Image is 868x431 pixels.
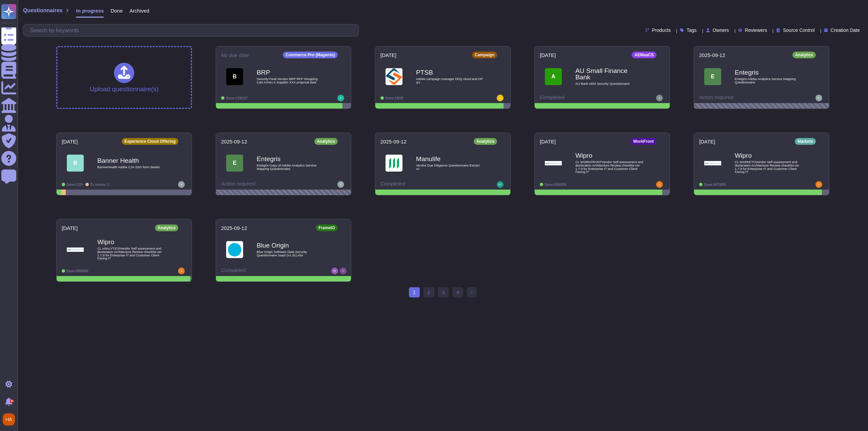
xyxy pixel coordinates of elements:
[221,53,249,58] span: No due date
[314,138,338,145] div: Analytics
[62,226,78,231] span: [DATE]
[337,95,344,101] img: user
[713,28,729,33] span: Owners
[497,181,504,188] img: user
[178,181,185,188] img: user
[178,268,185,274] img: user
[831,28,860,33] span: Creation Date
[67,241,84,258] img: Logo
[699,95,782,101] div: Action required
[699,53,725,58] span: 2025-09-12
[438,287,449,297] a: 3
[575,67,643,80] b: AU Small Finance Bank
[735,77,803,84] span: Entegris Adobe Analytics Service Mapping Questionnaire
[380,139,407,144] span: 2025-09-12
[10,399,14,403] div: 9+
[474,138,497,145] div: Analytics
[226,155,243,172] div: E
[704,155,721,172] img: Logo
[76,8,104,13] span: In progress
[3,413,15,426] img: user
[416,164,484,170] span: Vendor Due Diligence Questionnaire Extract v2
[380,181,463,188] div: Completed
[90,183,110,187] span: To review: 1
[257,156,324,162] b: Entegris
[735,69,803,76] b: Entegris
[67,155,84,172] div: B
[792,52,816,58] div: Analytics
[497,95,504,101] img: user
[97,165,165,169] span: BannerHealth Adobe CJA SSO form details
[704,68,721,85] div: E
[704,183,726,187] span: Done: 847/895
[815,95,822,101] img: user
[221,139,247,144] span: 2025-09-12
[385,96,403,100] span: Done: 19/20
[795,138,816,145] div: Marketo
[386,68,402,85] img: Logo
[540,95,623,101] div: Completed
[699,139,715,144] span: [DATE]
[687,28,697,33] span: Tags
[1,412,20,427] button: user
[423,287,434,297] a: 2
[575,152,643,159] b: Wipro
[316,224,338,231] div: FrameIO
[111,8,123,13] span: Done
[575,160,643,173] span: CL WORKFRONTVendor Self assessment and declaration Architecture Review checklist ver 1.7.9 for En...
[283,52,338,58] div: Commerce Pro (Magento)
[27,24,358,36] input: Search by keywords
[540,53,556,58] span: [DATE]
[97,157,165,164] b: Banner Health
[130,8,149,13] span: Archived
[97,247,165,260] span: CL ANALYTICSVendor Self assessment and declaration Architecture Review checklist ver 1.7.9 for En...
[545,68,562,85] div: A
[416,77,484,84] span: Adobe campaign manager DDQ cloud and DP q's
[783,28,814,33] span: Source Control
[416,69,484,76] b: PTSB
[226,68,243,85] div: B
[62,139,78,144] span: [DATE]
[735,160,803,173] span: CL MARKETOVendor Self assessment and declaration Architecture Review checklist ver 1.7.9 for Ente...
[386,155,402,172] img: Logo
[221,268,304,274] div: Completed
[331,268,338,274] img: user
[632,52,656,58] div: AEMaaCS
[226,241,243,258] img: Logo
[226,96,248,100] span: Done: 119/127
[155,224,178,231] div: Analytics
[452,287,463,297] a: 4
[631,138,656,145] div: WorkFront
[337,181,344,188] img: user
[545,183,567,187] span: Done: 845/895
[815,181,822,188] img: user
[380,53,396,58] span: [DATE]
[471,290,473,295] span: ›
[257,77,324,84] span: Security Final Version BRP RFP Shopping Cart Annex A Supplier XXX proposal date
[257,250,324,257] span: Blue Origin Software Data Security Questionnaire SaaS (v1.3c).xlsx
[122,138,178,145] div: Experience Cloud Offering
[656,181,663,188] img: user
[340,268,347,274] img: user
[652,28,671,33] span: Products
[575,82,643,85] span: AU Bank AEM Security Quesstionaire
[257,242,324,249] b: Blue Origin
[90,63,159,92] div: Upload questionnaire(s)
[416,156,484,162] b: Manulife
[221,181,304,188] div: Action required
[735,152,803,159] b: Wipro
[257,164,324,170] span: Entegris Copy of Adobe Analytics Service Mapping Questionnaire
[257,69,324,76] b: BRP
[472,52,497,58] div: Campaign
[97,239,165,245] b: Wipro
[656,95,663,101] img: user
[409,287,420,297] span: 1
[221,226,247,231] span: 2025-09-12
[540,139,556,144] span: [DATE]
[66,269,88,273] span: Done: 886/895
[23,8,62,13] span: Questionnaires
[745,28,767,33] span: Reviewers
[66,183,83,187] span: Done: 1/29
[545,155,562,172] img: Logo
